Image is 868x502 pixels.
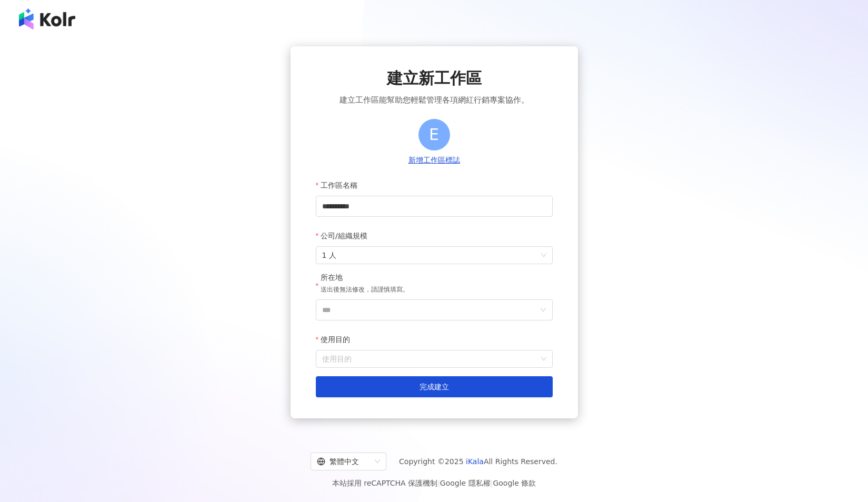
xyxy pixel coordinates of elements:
span: 本站採用 reCAPTCHA 保護機制 [332,477,536,489]
span: down [540,307,546,313]
span: 建立新工作區 [387,67,482,89]
span: 完成建立 [420,383,449,391]
label: 公司/組織規模 [316,225,375,246]
img: logo [19,8,75,29]
span: | [437,479,440,487]
label: 使用目的 [316,329,358,350]
label: 工作區名稱 [316,175,365,196]
span: | [491,479,493,487]
div: 所在地 [321,273,409,283]
span: E [429,122,439,147]
button: 新增工作區標誌 [405,155,463,166]
span: 建立工作區能幫助您輕鬆管理各項網紅行銷專案協作。 [340,94,529,106]
input: 工作區名稱 [316,196,553,217]
a: Google 條款 [493,479,536,487]
a: iKala [466,457,484,466]
a: Google 隱私權 [440,479,491,487]
span: Copyright © 2025 All Rights Reserved. [399,455,557,468]
div: 繁體中文 [317,453,371,470]
span: 1 人 [322,247,546,264]
p: 送出後無法修改，請謹慎填寫。 [321,285,409,295]
button: 完成建立 [316,376,553,397]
